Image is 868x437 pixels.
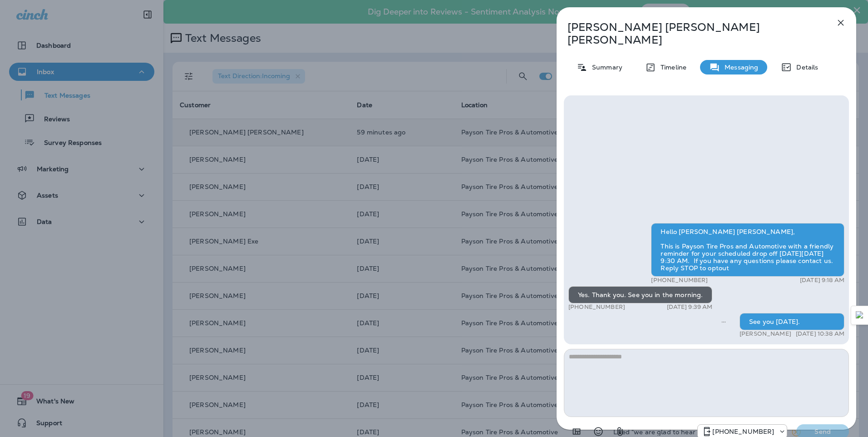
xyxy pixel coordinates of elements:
div: Hello [PERSON_NAME] [PERSON_NAME], This is Payson Tire Pros and Automotive with a friendly remind... [651,223,844,277]
p: [PERSON_NAME] [PERSON_NAME] [PERSON_NAME] [567,21,815,46]
p: [PHONE_NUMBER] [712,428,774,435]
p: [PERSON_NAME] [740,330,791,338]
p: Messaging [720,64,758,71]
div: Yes. Thank you. See you in the morning. [568,286,712,303]
p: [DATE] 10:38 AM [796,330,844,338]
p: [DATE] 9:18 AM [800,277,844,284]
p: [PHONE_NUMBER] [651,277,708,284]
p: Summary [587,64,622,71]
p: [PHONE_NUMBER] [568,303,625,311]
p: [DATE] 9:39 AM [667,303,713,311]
div: See you [DATE]. [740,313,844,330]
span: Sent [721,317,726,325]
p: Timeline [656,64,686,71]
div: +1 (928) 260-4498 [698,426,787,437]
img: Detect Auto [856,311,864,319]
p: Details [792,64,818,71]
